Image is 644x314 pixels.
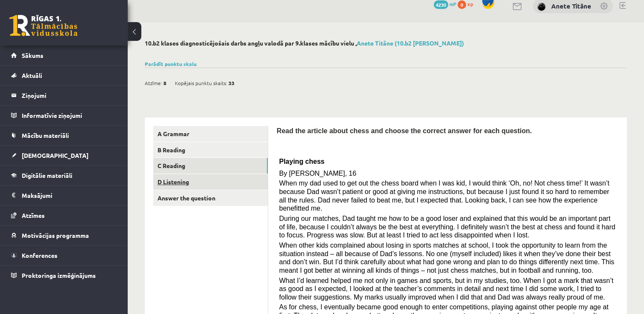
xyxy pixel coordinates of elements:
span: 4230 [434,0,448,9]
a: 4230 mP [434,0,456,7]
span: Sākums [22,51,43,59]
span: Konferences [22,251,57,259]
legend: Ziņojumi [22,86,117,105]
a: Motivācijas programma [11,226,117,245]
span: What I’d learned helped me not only in games and sports, but in my studies, too. When I got a mar... [279,277,613,301]
span: Proktoringa izmēģinājums [22,271,96,279]
legend: Maksājumi [22,186,117,205]
span: 8 [163,77,166,89]
h2: 10.b2 klases diagnosticējošais darbs angļu valodā par 9.klases mācību vielu , [145,40,627,47]
a: C Reading [153,158,268,174]
span: Digitālie materiāli [22,171,72,179]
span: Aktuāli [22,71,42,79]
span: When my dad used to get out the chess board when I was kid, I would think ‘Oh, no! Not chess time... [279,180,610,212]
a: Parādīt punktu skalu [145,60,197,67]
a: Proktoringa izmēģinājums [11,265,117,285]
a: Aktuāli [11,66,117,85]
a: Anete Titāne (10.b2 [PERSON_NAME]) [357,39,464,47]
a: B Reading [153,142,268,158]
span: Mācību materiāli [22,131,69,139]
a: Konferences [11,245,117,265]
a: Answer the question [153,190,268,206]
a: Digitālie materiāli [11,166,117,185]
a: 0 xp [458,0,477,7]
a: Ziņojumi [11,86,117,105]
span: By [PERSON_NAME], 16 [279,170,356,177]
a: Maksājumi [11,186,117,205]
span: [DEMOGRAPHIC_DATA] [22,151,89,159]
span: Kopējais punktu skaits: [175,77,227,89]
a: [DEMOGRAPHIC_DATA] [11,146,117,165]
span: Atzīme: [145,77,162,89]
span: Motivācijas programma [22,231,89,239]
a: A Grammar [153,126,268,142]
span: xp [467,0,473,7]
span: mP [449,0,456,7]
legend: Informatīvie ziņojumi [22,106,117,125]
a: Sākums [11,46,117,65]
img: Anete Titāne [537,3,546,11]
span: 0 [458,0,466,9]
a: Anete Titāne [551,2,591,10]
span: Playing chess [279,158,325,165]
a: Rīgas 1. Tālmācības vidusskola [9,15,77,36]
span: When other kids complained about losing in sports matches at school, I took the opportunity to le... [279,242,614,274]
a: Atzīmes [11,206,117,225]
span: During our matches, Dad taught me how to be a good loser and explained that this would be an impo... [279,215,615,239]
a: Informatīvie ziņojumi [11,106,117,125]
a: D Listening [153,174,268,190]
span: Read the article about chess and choose the correct answer for each question. [277,127,532,134]
span: Atzīmes [22,211,45,219]
a: Mācību materiāli [11,126,117,145]
span: 33 [229,77,235,89]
